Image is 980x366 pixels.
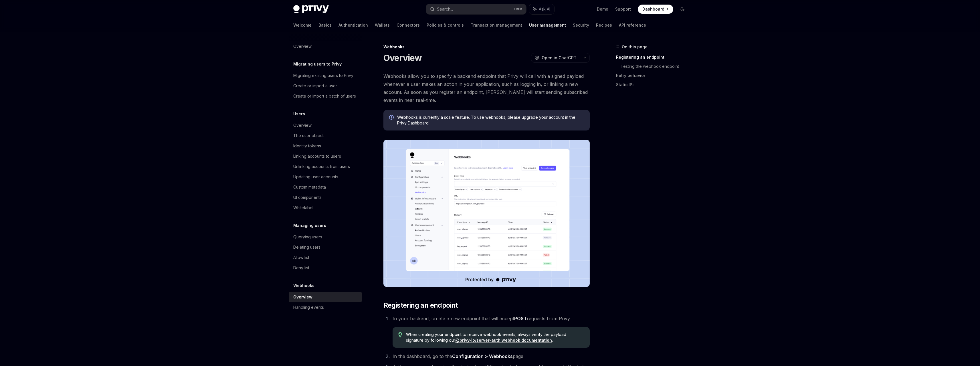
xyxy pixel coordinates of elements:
[397,18,420,32] a: Connectors
[514,7,523,11] span: Ctrl K
[289,41,362,52] a: Overview
[293,143,321,149] div: Identity tokens
[471,18,522,32] a: Transaction management
[289,130,362,141] a: The user object
[293,163,350,170] div: Unlinking accounts from users
[375,18,390,32] a: Wallets
[293,5,329,13] img: dark logo
[293,234,322,240] div: Querying users
[616,80,692,89] a: Static IPs
[293,204,313,211] div: Whitelabel
[293,173,338,180] div: Updating user accounts
[293,294,312,300] div: Overview
[293,93,356,100] div: Create or import a batch of users
[293,264,309,271] div: Deny list
[289,161,362,172] a: Unlinking accounts from users
[383,301,458,310] span: Registering an endpoint
[616,71,692,80] a: Retry behavior
[293,18,312,32] a: Welcome
[289,91,362,101] a: Create or import a batch of users
[638,5,673,14] a: Dashboard
[678,5,687,14] button: Toggle dark mode
[393,353,523,359] span: In the dashboard, go to the page
[383,140,590,287] img: images/Webhooks.png
[293,282,314,289] h5: Webhooks
[289,192,362,203] a: UI components
[293,254,309,261] div: Allow list
[393,316,570,321] span: In your backend, create a new endpoint that will accept requests from Privy
[289,252,362,263] a: Allow list
[293,132,324,139] div: The user object
[289,172,362,182] a: Updating user accounts
[293,43,312,50] div: Overview
[293,184,326,191] div: Custom metadata
[398,332,402,337] svg: Tip
[293,222,326,229] h5: Managing users
[531,53,580,63] button: Open in ChatGPT
[616,53,692,62] a: Registering an endpoint
[293,244,320,251] div: Deleting users
[383,44,590,50] div: Webhooks
[289,141,362,151] a: Identity tokens
[289,81,362,91] a: Create or import a user
[596,18,612,32] a: Recipes
[289,263,362,273] a: Deny list
[338,18,368,32] a: Authentication
[293,61,342,68] h5: Migrating users to Privy
[293,72,353,79] div: Migrating existing users to Privy
[289,70,362,81] a: Migrating existing users to Privy
[293,82,337,89] div: Create or import a user
[514,316,527,321] strong: POST
[293,153,341,160] div: Linking accounts to users
[289,232,362,242] a: Querying users
[289,182,362,192] a: Custom metadata
[622,43,648,50] span: On this page
[289,242,362,252] a: Deleting users
[597,6,608,12] a: Demo
[293,304,324,311] div: Handling events
[318,18,332,32] a: Basics
[293,110,305,117] h5: Users
[397,114,584,126] span: Webhooks is currently a scale feature. To use webhooks, please upgrade your account in the Privy ...
[289,120,362,130] a: Overview
[642,6,664,12] span: Dashboard
[383,72,590,104] span: Webhooks allow you to specify a backend endpoint that Privy will call with a signed payload whene...
[383,53,422,63] h1: Overview
[529,4,554,14] button: Ask AI
[619,18,646,32] a: API reference
[455,338,552,343] a: @privy-io/server-auth webhook documentation
[289,203,362,213] a: Whitelabel
[615,6,631,12] a: Support
[542,55,577,61] span: Open in ChatGPT
[529,18,566,32] a: User management
[293,122,312,129] div: Overview
[621,62,692,71] a: Testing the webhook endpoint
[573,18,589,32] a: Security
[406,332,584,343] span: When creating your endpoint to receive webhook events, always verify the payload signature by fol...
[289,151,362,161] a: Linking accounts to users
[452,353,513,359] strong: Configuration > Webhooks
[437,6,453,13] div: Search...
[427,18,464,32] a: Policies & controls
[389,115,395,121] svg: Info
[293,194,322,201] div: UI components
[289,302,362,312] a: Handling events
[426,4,526,14] button: Search...CtrlK
[539,6,550,12] span: Ask AI
[289,292,362,302] a: Overview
